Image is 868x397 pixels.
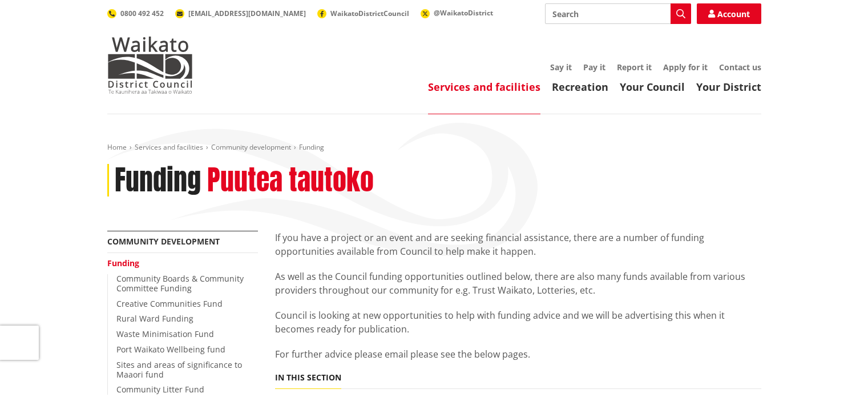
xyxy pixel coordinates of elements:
[275,231,761,258] p: If you have a project or an event and are seeking financial assistance, there are a number of fun...
[107,258,139,268] a: Funding
[116,328,214,339] a: Waste Minimisation Fund
[116,384,204,395] a: Community Litter Fund
[275,308,761,336] p: Council is looking at new opportunities to help with funding advice and we will be advertising th...
[317,9,409,18] a: WaikatoDistrictCouncil
[696,80,761,94] a: Your District
[116,273,244,294] a: Community Boards & Community Committee Funding
[116,313,193,324] a: Rural Ward Funding
[211,142,291,152] a: Community development
[550,62,572,73] a: Say it
[120,9,164,18] span: 0800 492 452
[428,80,540,94] a: Services and facilities
[552,80,608,94] a: Recreation
[116,359,242,380] a: Sites and areas of significance to Maaori fund
[330,9,409,18] span: WaikatoDistrictCouncil
[617,62,652,73] a: Report it
[299,142,324,152] span: Funding
[620,80,685,94] a: Your Council
[107,9,164,18] a: 0800 492 452
[107,236,220,247] a: Community development
[434,8,493,18] span: @WaikatoDistrict
[207,164,374,197] h2: Puutea tautoko
[116,298,223,309] a: Creative Communities Fund
[116,344,225,355] a: Port Waikato Wellbeing fund
[719,62,761,73] a: Contact us
[107,37,193,94] img: Waikato District Council - Te Kaunihera aa Takiwaa o Waikato
[107,142,127,152] a: Home
[107,143,761,153] nav: breadcrumb
[421,8,493,18] a: @WaikatoDistrict
[545,3,691,24] input: Search input
[175,9,306,18] a: [EMAIL_ADDRESS][DOMAIN_NAME]
[583,62,605,73] a: Pay it
[275,347,761,361] p: For further advice please email please see the below pages.
[275,270,761,297] p: As well as the Council funding opportunities outlined below, there are also many funds available ...
[697,3,761,24] a: Account
[188,9,306,18] span: [EMAIL_ADDRESS][DOMAIN_NAME]
[135,142,203,152] a: Services and facilities
[115,164,201,197] h1: Funding
[275,373,341,383] h5: In this section
[663,62,708,73] a: Apply for it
